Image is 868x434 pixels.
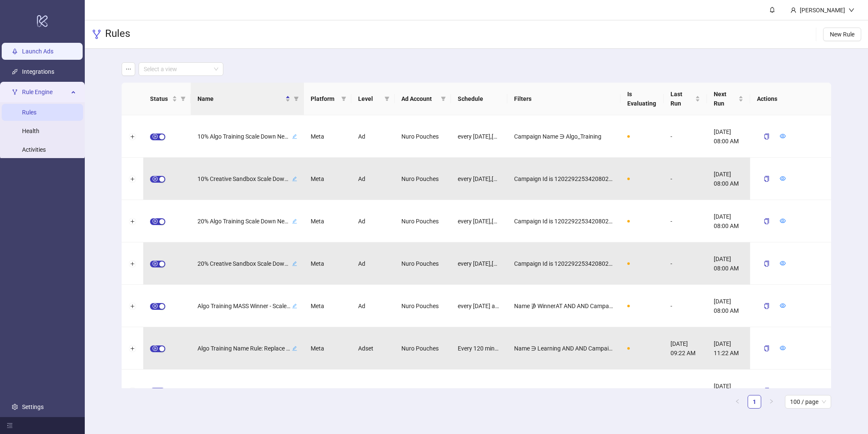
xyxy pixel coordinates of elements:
[707,242,750,285] div: [DATE] 08:00 AM
[22,68,54,75] a: Integrations
[384,96,389,101] span: filter
[304,115,351,158] div: Meta
[351,370,395,412] div: Ad
[780,218,786,224] span: eye
[757,130,776,143] button: copy
[129,261,136,267] button: Expand row
[292,303,297,309] span: edit
[757,172,776,186] button: copy
[304,158,351,200] div: Meta
[514,132,601,141] span: Campaign Name ∋ Algo_Training
[198,173,297,184] div: 10% Creative Sandbox Scale Down Needed (Min $200)edit
[351,200,395,242] div: Ad
[514,259,614,268] span: Campaign Id is 120229225342080254
[748,395,761,408] a: 1
[395,115,451,158] div: Nuro Pouches
[351,158,395,200] div: Ad
[757,214,776,228] button: copy
[292,134,297,139] span: edit
[757,384,776,398] button: copy
[351,242,395,285] div: Ad
[664,285,707,327] div: -
[292,219,297,224] span: edit
[707,370,750,412] div: [DATE] 09:00 AM
[765,395,778,409] button: right
[198,386,290,395] span: Algo Training Scale Ad Set 10% (Max $1,000/day)
[395,200,451,242] div: Nuro Pouches
[458,344,501,353] span: Every 120 minutes
[790,7,796,13] span: user
[181,96,186,101] span: filter
[707,83,750,115] th: Next Run
[92,29,102,39] span: fork
[620,83,664,115] th: Is Evaluating
[198,217,290,226] span: 20% Algo Training Scale Down Needed (Min $200)
[780,218,786,225] a: eye
[780,175,786,182] a: eye
[796,6,849,15] div: [PERSON_NAME]
[664,370,707,412] div: -
[664,200,707,242] div: -
[664,242,707,285] div: -
[143,83,191,115] th: Status
[514,344,614,353] span: Name ∋ Learning AND AND Campaign Name ∋ Algo_Training
[129,218,136,225] button: Expand row
[150,94,170,103] span: Status
[395,285,451,327] div: Nuro Pouches
[22,109,36,116] a: Rules
[707,115,750,158] div: [DATE] 08:00 AM
[198,216,297,227] div: 20% Algo Training Scale Down Needed (Min $200)edit
[198,132,290,141] span: 10% Algo Training Scale Down Needed (Min $200)
[757,257,776,270] button: copy
[401,94,437,103] span: Ad Account
[22,146,46,153] a: Activities
[670,89,693,108] span: Last Run
[514,386,601,395] span: Campaign Name ∋ Algo_Training
[514,301,614,311] span: Name ∌ WinnerAT AND AND Campaign Name ∋ Algo_Training
[22,128,39,134] a: Health
[351,285,395,327] div: Ad
[292,346,297,351] span: edit
[764,345,770,351] span: copy
[780,175,786,181] span: eye
[358,94,381,103] span: Level
[458,174,501,184] span: every [DATE],[DATE],[DATE] at 8:00 AM [GEOGRAPHIC_DATA]/New_York
[351,327,395,370] div: Adset
[304,285,351,327] div: Meta
[707,158,750,200] div: [DATE] 08:00 AM
[823,28,861,41] button: New Rule
[514,217,614,226] span: Campaign Id is 120229225342080254 AND AND Campaign Name ∋ Algo_Training
[780,133,786,140] a: eye
[311,94,338,103] span: Platform
[125,66,131,72] span: ellipsis
[765,395,778,409] li: Next Page
[707,285,750,327] div: [DATE] 08:00 AM
[458,217,501,226] span: every [DATE],[DATE],[DATE] at 8:00 AM [GEOGRAPHIC_DATA]/New_York
[707,200,750,242] div: [DATE] 08:00 AM
[664,158,707,200] div: -
[198,174,290,184] span: 10% Creative Sandbox Scale Down Needed (Min $200)
[395,158,451,200] div: Nuro Pouches
[780,260,786,266] span: eye
[764,176,770,182] span: copy
[198,259,290,268] span: 20% Creative Sandbox Scale Down Needed (Min $200)
[731,395,744,409] button: left
[292,261,297,266] span: edit
[22,83,69,100] span: Rule Engine
[849,7,854,13] span: down
[780,387,786,393] span: eye
[780,345,786,352] a: eye
[664,327,707,370] div: [DATE] 09:22 AM
[714,89,737,108] span: Next Run
[451,83,507,115] th: Schedule
[105,27,130,42] h3: Rules
[790,395,826,408] span: 100 / page
[764,134,770,139] span: copy
[198,301,290,311] span: Algo Training MASS Winner - Scale Action 2.2
[294,96,299,101] span: filter
[198,344,290,353] span: Algo Training Name Rule: Replace Learning With Scaling
[458,301,501,311] span: every [DATE] at 8:00 AM [GEOGRAPHIC_DATA]/New_York
[780,303,786,309] span: eye
[292,92,300,105] span: filter
[757,342,776,355] button: copy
